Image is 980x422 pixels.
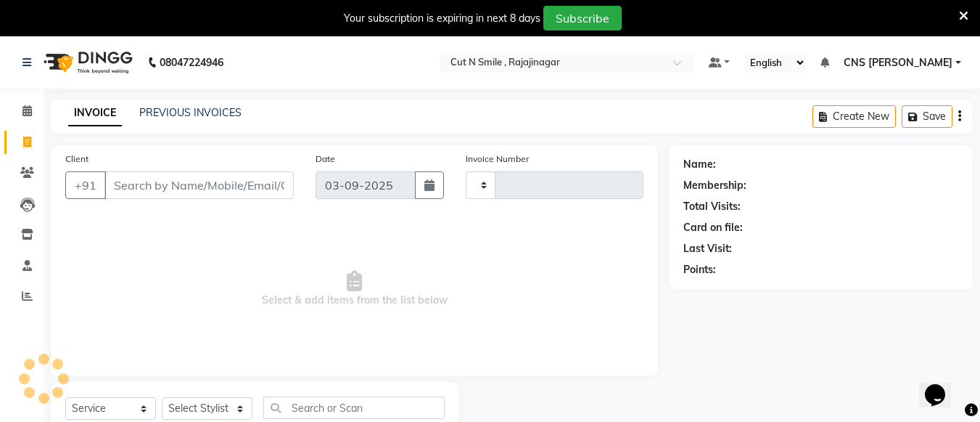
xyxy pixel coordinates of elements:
label: Date [316,153,335,166]
span: Select & add items from the list below [65,216,643,362]
div: Total Visits: [683,199,741,214]
a: PREVIOUS INVOICES [139,106,242,119]
img: logo [37,42,136,83]
button: Save [902,105,952,128]
input: Search by Name/Mobile/Email/Code [104,171,294,199]
div: Membership: [683,178,746,193]
span: CNS [PERSON_NAME] [844,55,952,70]
input: Search or Scan [263,397,445,419]
label: Invoice Number [466,153,529,166]
div: Last Visit: [683,241,732,256]
button: +91 [65,171,106,199]
label: Client [65,153,88,166]
iframe: chat widget [919,364,965,407]
b: 08047224946 [160,42,223,83]
div: Card on file: [683,220,743,235]
button: Subscribe [543,6,622,31]
div: Points: [683,262,716,277]
div: Your subscription is expiring in next 8 days [344,11,540,26]
button: Create New [812,105,896,128]
div: Name: [683,157,716,172]
a: INVOICE [68,100,122,126]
